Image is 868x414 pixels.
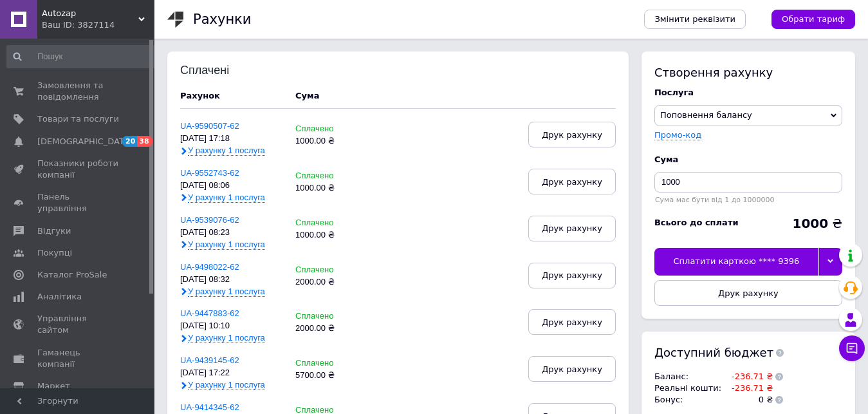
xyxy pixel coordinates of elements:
button: Друк рахунку [528,122,616,147]
span: Замовлення та повідомлення [37,80,119,103]
span: Доступний бюджет [654,344,773,361]
div: [DATE] 17:22 [180,368,282,378]
div: Сплачено [295,171,365,181]
a: Обрати тариф [771,10,855,29]
div: Рахунок [180,90,282,102]
div: Сума має бути від 1 до 1000000 [654,196,842,204]
div: [DATE] 08:06 [180,181,282,191]
span: Друк рахунку [542,223,602,233]
button: Друк рахунку [528,169,616,194]
div: Сплачено [295,265,365,275]
td: Баланс : [654,371,725,382]
span: Друк рахунку [542,270,602,280]
input: Пошук [6,45,159,68]
span: У рахунку 1 послуга [188,333,265,343]
span: У рахунку 1 послуга [188,287,265,297]
b: 1000 [792,216,828,231]
span: 38 [137,136,152,147]
div: 5700.00 ₴ [295,371,365,381]
td: -236.71 ₴ [725,371,773,382]
div: 2000.00 ₴ [295,324,365,334]
div: [DATE] 10:10 [180,321,282,331]
div: [DATE] 17:18 [180,134,282,144]
div: Сплатити карткою **** 9396 [654,248,818,275]
span: Поповнення балансу [660,110,752,120]
span: [DEMOGRAPHIC_DATA] [37,136,133,147]
div: Сплачено [295,359,365,368]
div: ₴ [792,217,842,230]
button: Чат з покупцем [839,335,865,361]
a: UA-9447883-62 [180,308,239,318]
button: Друк рахунку [528,356,616,382]
div: 1000.00 ₴ [295,183,365,193]
span: Змінити реквізити [654,14,735,25]
span: Показники роботи компанії [37,158,119,181]
span: 20 [122,136,137,147]
span: У рахунку 1 послуга [188,240,265,250]
span: У рахунку 1 послуга [188,193,265,203]
span: Autozap [42,8,138,19]
div: Сплачено [295,124,365,134]
span: У рахунку 1 послуга [188,146,265,156]
div: [DATE] 08:32 [180,275,282,285]
div: Ваш ID: 3827114 [42,19,154,31]
span: Друк рахунку [718,288,779,298]
span: Обрати тариф [782,14,845,25]
a: UA-9539076-62 [180,215,239,225]
a: UA-9414345-62 [180,402,239,412]
span: Друк рахунку [542,130,602,140]
div: [DATE] 08:23 [180,228,282,238]
div: Сплачено [295,312,365,321]
td: 0 ₴ [725,394,773,406]
span: Покупці [37,247,72,259]
div: 1000.00 ₴ [295,231,365,240]
button: Друк рахунку [528,309,616,335]
div: Сплачено [295,218,365,228]
span: Каталог ProSale [37,269,107,281]
div: Cума [654,154,842,165]
a: UA-9498022-62 [180,262,239,272]
span: У рахунку 1 послуга [188,380,265,390]
span: Управління сайтом [37,313,119,336]
div: Послуга [654,87,842,99]
span: Друк рахунку [542,317,602,327]
span: Друк рахунку [542,177,602,187]
button: Друк рахунку [654,280,842,306]
button: Друк рахунку [528,263,616,288]
input: Введіть суму [654,172,842,193]
td: -236.71 ₴ [725,382,773,394]
span: Аналітика [37,291,82,303]
span: Товари та послуги [37,113,119,125]
span: Відгуки [37,225,71,237]
div: Сплачені [180,64,264,77]
td: Бонус : [654,394,725,406]
a: Змінити реквізити [644,10,746,29]
a: UA-9439145-62 [180,355,239,365]
span: Друк рахунку [542,364,602,374]
span: Маркет [37,381,70,392]
span: Гаманець компанії [37,347,119,370]
h1: Рахунки [193,12,251,27]
div: Створення рахунку [654,64,842,80]
div: Cума [295,90,319,102]
div: 2000.00 ₴ [295,278,365,287]
div: 1000.00 ₴ [295,136,365,146]
span: Панель управління [37,191,119,214]
td: Реальні кошти : [654,382,725,394]
a: UA-9590507-62 [180,121,239,131]
button: Друк рахунку [528,216,616,241]
div: Всього до сплати [654,217,739,229]
label: Промо-код [654,130,701,140]
a: UA-9552743-62 [180,168,239,178]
